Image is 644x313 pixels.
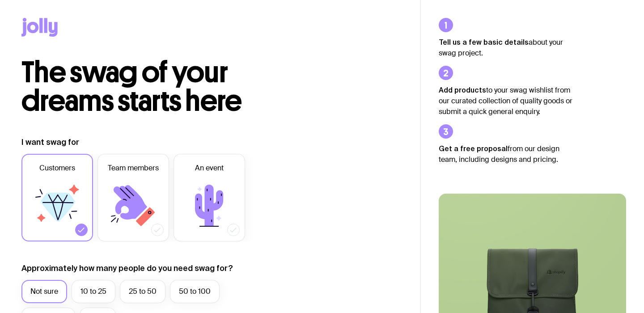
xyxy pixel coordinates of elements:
[39,163,75,173] span: Customers
[439,37,573,59] p: about your swag project.
[108,163,159,173] span: Team members
[21,55,242,118] span: The swag of your dreams starts here
[120,280,165,303] label: 25 to 50
[21,137,79,148] label: I want swag for
[72,280,115,303] label: 10 to 25
[21,280,67,303] label: Not sure
[21,263,233,274] label: Approximately how many people do you need swag for?
[439,143,573,165] p: from our design team, including designs and pricing.
[170,280,220,303] label: 50 to 100
[439,38,529,46] strong: Tell us a few basic details
[439,144,508,152] strong: Get a free proposal
[195,163,224,173] span: An event
[439,86,486,94] strong: Add products
[439,85,573,117] p: to your swag wishlist from our curated collection of quality goods or submit a quick general enqu...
